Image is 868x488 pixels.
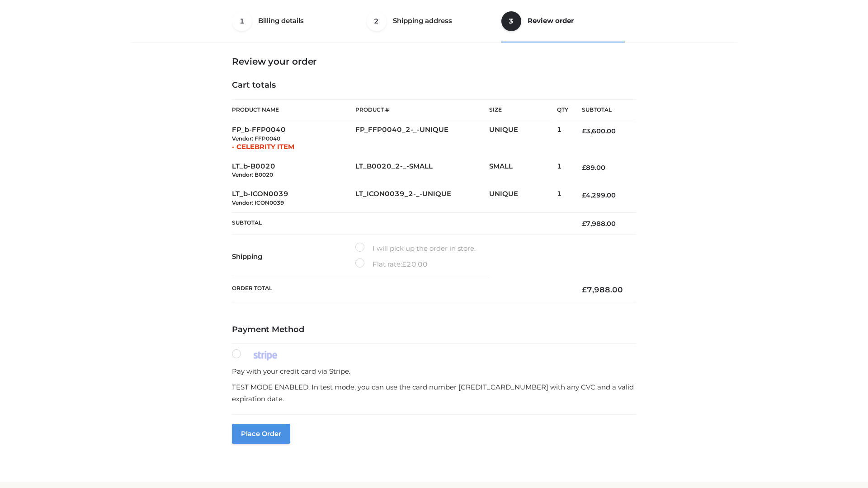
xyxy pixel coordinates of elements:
small: Vendor: FFP0040 [232,135,280,142]
label: I will pick up the order in store. [355,243,476,254]
bdi: 20.00 [402,260,428,268]
bdi: 7,988.00 [582,285,623,294]
span: £ [582,220,586,228]
td: SMALL [489,157,557,185]
h4: Payment Method [232,325,636,335]
th: Product # [355,99,489,120]
td: 1 [557,184,568,212]
span: £ [582,127,586,135]
th: Size [489,100,552,120]
h4: Cart totals [232,80,636,90]
bdi: 4,299.00 [582,191,616,199]
span: - CELEBRITY ITEM [232,142,294,151]
th: Subtotal [568,100,636,120]
span: £ [582,191,586,199]
p: Pay with your credit card via Stripe. [232,366,636,377]
td: 1 [557,120,568,157]
th: Product Name [232,99,355,120]
td: LT_b-B0020 [232,157,355,185]
th: Subtotal [232,212,568,235]
span: £ [402,260,406,268]
th: Shipping [232,235,355,278]
td: FP_FFP0040_2-_-UNIQUE [355,120,489,157]
td: UNIQUE [489,184,557,212]
h3: Review your order [232,56,636,67]
td: LT_B0020_2-_-SMALL [355,157,489,185]
small: Vendor: ICON0039 [232,199,284,206]
td: UNIQUE [489,120,557,157]
small: Vendor: B0020 [232,171,273,178]
p: TEST MODE ENABLED. In test mode, you can use the card number [CREDIT_CARD_NUMBER] with any CVC an... [232,381,636,404]
button: Place order [232,424,290,444]
th: Order Total [232,278,568,302]
td: LT_b-ICON0039 [232,184,355,212]
td: LT_ICON0039_2-_-UNIQUE [355,184,489,212]
td: 1 [557,157,568,185]
bdi: 89.00 [582,164,605,172]
bdi: 3,600.00 [582,127,616,135]
bdi: 7,988.00 [582,220,616,228]
td: FP_b-FFP0040 [232,120,355,157]
span: £ [582,164,586,172]
th: Qty [557,99,568,120]
label: Flat rate: [355,258,428,270]
span: £ [582,285,587,294]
